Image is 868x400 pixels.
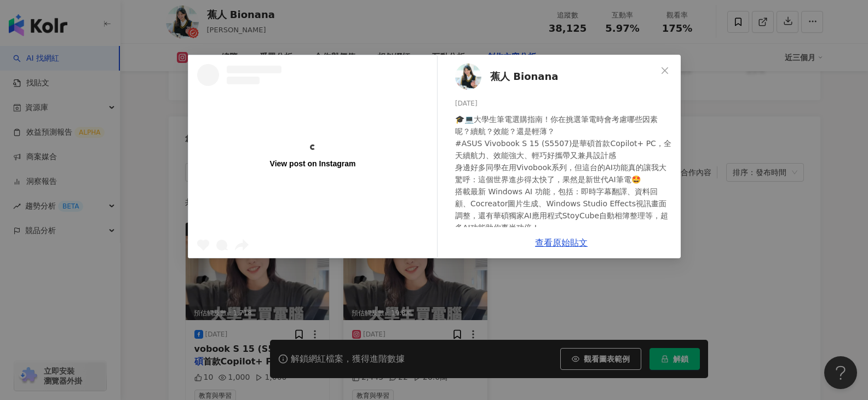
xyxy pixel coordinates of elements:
[455,113,672,318] div: 🎓💻大學生筆電選購指南！你在挑選筆電時會考慮哪些因素呢？續航？效能？還是輕薄？ #ASUS Vivobook S 15 (S5507)是華碩首款Copilot+ PC，全天續航力、效能強大、輕巧...
[188,55,437,258] a: View post on Instagram
[654,60,676,82] button: Close
[455,63,657,90] a: KOL Avatar蕉人 Bionana
[535,237,588,248] a: 查看原始貼文
[490,69,558,84] span: 蕉人 Bionana
[660,66,669,75] span: close
[269,159,355,169] div: View post on Instagram
[455,63,481,90] img: KOL Avatar
[455,98,672,109] div: [DATE]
